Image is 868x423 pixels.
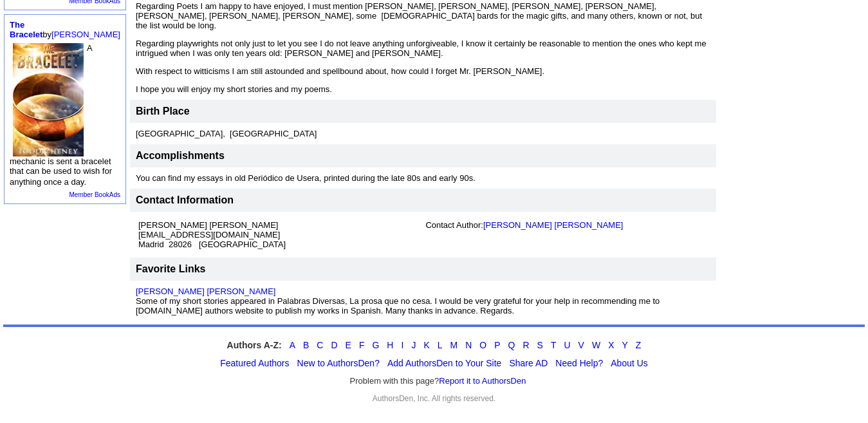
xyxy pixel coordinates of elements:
[138,220,286,249] font: [PERSON_NAME] [PERSON_NAME] [EMAIL_ADDRESS][DOMAIN_NAME] Madrid 28026 [GEOGRAPHIC_DATA]
[136,1,710,30] p: Regarding Poets I am happy to have enjoyed, I must mention [PERSON_NAME], [PERSON_NAME], [PERSON_...
[509,358,548,368] a: Share AD
[317,340,323,350] a: C
[136,84,710,94] p: I hope you will enjoy my short stories and my poems.
[3,394,865,403] div: AuthorsDen, Inc. All rights reserved.
[578,340,584,350] a: V
[220,358,289,368] a: Featured Authors
[51,30,120,39] a: [PERSON_NAME]
[10,20,120,39] font: by
[290,340,295,350] a: A
[136,173,476,183] font: You can find my essays in old Periódico de Usera, printed during the late 80s and early 90s.
[611,358,648,368] a: About Us
[136,263,205,274] font: Favorite Links
[136,287,660,315] font: Some of my short stories appeared in Palabras Diversas, La prosa que no cesa. I would be very gra...
[425,220,623,230] font: Contact Author:
[136,129,317,138] font: [GEOGRAPHIC_DATA], [GEOGRAPHIC_DATA]
[136,150,225,161] font: Accomplishments
[450,340,458,350] a: M
[411,340,416,350] a: J
[564,340,570,350] a: U
[494,340,500,350] a: P
[537,340,543,350] a: S
[508,340,515,350] a: Q
[636,340,642,350] a: Z
[136,106,190,117] font: Birth Place
[479,340,486,350] a: O
[522,340,529,350] a: R
[136,287,275,296] a: [PERSON_NAME] [PERSON_NAME]
[423,340,429,350] a: K
[551,340,557,350] a: T
[227,340,282,350] strong: Authors A-Z:
[350,376,526,386] font: Problem with this page?
[359,340,365,350] a: F
[297,358,380,368] a: New to AuthorsDen?
[372,340,379,350] a: G
[10,20,42,39] a: The Bracelet
[136,194,234,205] font: Contact Information
[555,358,603,368] a: Need Help?
[13,43,84,156] img: 23538.jpg
[346,340,351,350] a: E
[608,340,614,350] a: X
[483,220,623,230] a: [PERSON_NAME] [PERSON_NAME]
[592,340,600,350] a: W
[387,340,393,350] a: H
[387,358,501,368] a: Add AuthorsDen to Your Site
[438,340,443,350] a: L
[401,340,403,350] a: I
[136,39,710,58] p: Regarding playwrights not only just to let you see I do not leave anything unforgiveable, I know ...
[303,340,309,350] a: B
[331,340,337,350] a: D
[465,340,472,350] a: N
[439,376,526,386] a: Report it to AuthorsDen
[69,191,120,198] a: Member BookAds
[136,66,710,76] p: With respect to witticisms I am still astounded and spellbound about, how could I forget Mr. [PER...
[622,340,628,350] a: Y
